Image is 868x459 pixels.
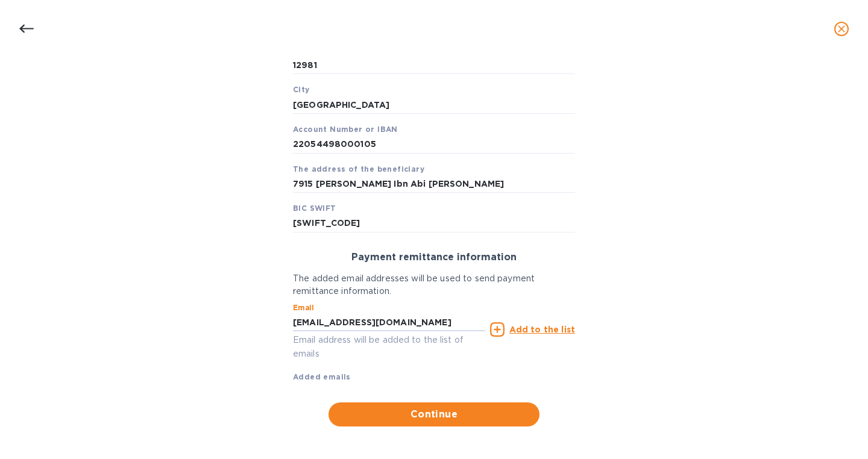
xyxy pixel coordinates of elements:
[293,57,575,75] input: Postal code
[293,125,398,134] b: Account Number or IBAN
[293,252,575,263] h3: Payment remittance information
[293,333,485,361] p: Email address will be added to the list of emails
[293,136,575,154] input: Account Number or IBAN
[293,204,336,213] b: BIC SWIFT
[293,96,575,114] input: City
[293,85,310,94] b: City
[293,175,575,193] input: The address of the beneficiary
[509,325,575,334] u: Add to the list
[293,272,575,298] p: The added email addresses will be used to send payment remittance information.
[293,164,424,173] b: The address of the beneficiary
[338,407,530,422] span: Continue
[293,372,351,381] b: Added emails
[329,402,539,426] button: Continue
[827,14,856,43] button: close
[293,214,575,233] input: BIC SWIFT
[293,305,314,312] label: Email
[293,313,485,331] input: Enter email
